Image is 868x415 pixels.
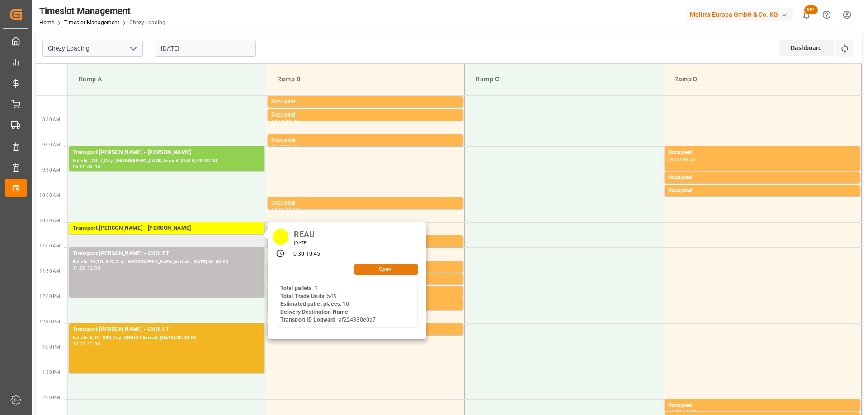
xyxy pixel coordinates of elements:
div: 09:45 [683,182,696,187]
input: DD-MM-YYYY [156,40,256,57]
span: 12:00 PM [39,294,60,299]
a: Home [39,19,54,26]
span: 2:00 PM [42,395,60,400]
div: REAU [291,227,318,240]
div: Occupied [668,148,856,157]
div: 10:30 [290,250,305,258]
div: Pallets: ,TU: 7,City: [GEOGRAPHIC_DATA],Arrival: [DATE] 00:00:00 [73,157,261,165]
div: 11:00 [73,266,86,270]
div: Ramp B [274,71,457,88]
span: 9:00 AM [42,142,60,147]
div: 10:15 [286,208,299,212]
div: Ramp C [472,71,656,88]
div: Occupied [271,111,459,120]
div: Pallets: 1,TU: 549,City: [GEOGRAPHIC_DATA],Arrival: [DATE] 00:00:00 [73,233,261,241]
div: 08:15 [286,107,299,111]
div: Occupied [271,98,459,107]
div: Ramp D [670,71,854,88]
div: 10:00 [271,208,284,212]
div: 12:30 [73,342,86,346]
button: show 101 new notifications [796,5,816,25]
span: 9:30 AM [42,168,60,173]
div: Occupied [668,173,856,182]
div: 08:00 [271,107,284,111]
div: - [284,145,286,149]
div: - [304,250,306,258]
div: 14:00 [668,410,681,414]
button: Open [354,264,418,275]
div: - [681,182,683,187]
div: Transport [PERSON_NAME] - [PERSON_NAME] [73,148,261,157]
span: 1:00 PM [42,345,60,350]
div: 10:00 [683,196,696,200]
div: Timeslot Management [39,4,165,18]
button: Melitta Europa GmbH & Co. KG [686,6,796,23]
button: open menu [126,42,140,56]
div: 09:45 [668,196,681,200]
div: - [284,120,286,124]
span: 8:30 AM [42,117,60,122]
div: Occupied [668,401,856,410]
div: - [86,266,87,270]
span: 10:00 AM [39,193,60,198]
b: Delivery Destination Name [280,309,348,315]
b: Total pallets [280,285,312,291]
a: Timeslot Management [64,19,119,26]
div: 09:00 [286,145,299,149]
div: - [284,208,286,212]
div: Occupied [668,187,856,196]
span: 11:00 AM [39,243,60,248]
div: 09:30 [87,165,100,169]
div: 12:00 [87,266,100,270]
div: 09:30 [683,157,696,161]
span: 10:30 AM [39,218,60,223]
div: 09:00 [668,157,681,161]
div: Melitta Europa GmbH & Co. KG [686,8,793,21]
b: Estimated pallet places [280,301,340,307]
div: : 1 : 549 : 10 : : af224330e0a7 [280,284,376,324]
button: Help Center [816,5,837,25]
div: - [681,410,683,414]
div: 09:00 [73,165,86,169]
div: [DATE] [291,240,318,246]
span: 1:30 PM [42,370,60,375]
span: 12:30 PM [39,319,60,324]
div: Dashboard [779,40,834,56]
div: Occupied [271,136,459,145]
b: Total Trade Units [280,293,324,299]
div: Transport [PERSON_NAME] - CHOLET [73,325,261,334]
div: - [284,107,286,111]
div: 09:30 [668,182,681,187]
div: 10:45 [306,250,321,258]
div: - [86,342,87,346]
div: 08:15 [271,120,284,124]
div: Pallets: 6,TU: 880,City: CHOLET,Arrival: [DATE] 00:00:00 [73,334,261,342]
div: - [681,196,683,200]
input: Type to search/select [42,40,143,57]
div: Occupied [271,199,459,208]
div: 14:15 [683,410,696,414]
div: 13:30 [87,342,100,346]
span: 99+ [804,5,818,14]
div: 08:30 [286,120,299,124]
div: Pallets: 19,TU: 647,City: [GEOGRAPHIC_DATA],Arrival: [DATE] 00:00:00 [73,258,261,266]
div: 08:45 [271,145,284,149]
b: Transport ID Logward [280,317,336,323]
div: - [86,165,87,169]
div: Transport [PERSON_NAME] - CHOLET [73,249,261,258]
span: 11:30 AM [39,269,60,274]
div: Transport [PERSON_NAME] - [PERSON_NAME] [73,224,261,233]
div: - [681,157,683,161]
div: Ramp A [75,71,259,88]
